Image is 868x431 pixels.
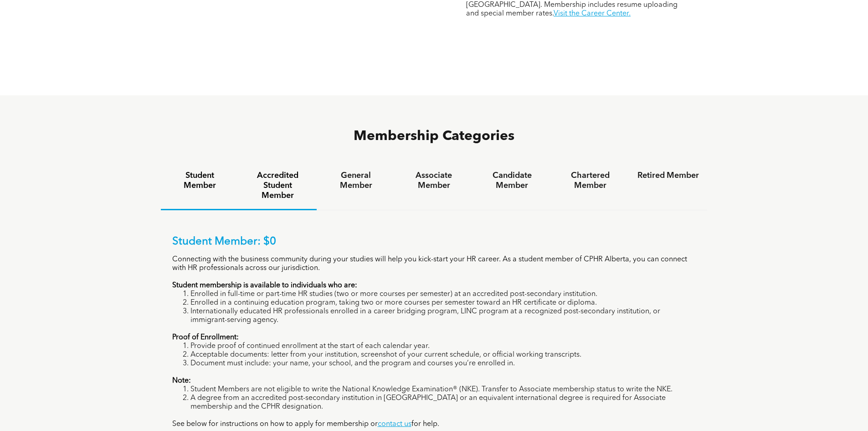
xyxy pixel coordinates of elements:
li: Acceptable documents: letter from your institution, screenshot of your current schedule, or offic... [190,351,696,359]
p: Student Member: $0 [172,235,696,249]
h4: Chartered Member [560,171,621,191]
p: See below for instructions on how to apply for membership or for help. [172,420,696,429]
a: contact us [378,421,411,428]
span: Membership Categories [354,130,514,143]
h4: Associate Member [403,171,465,191]
h4: Candidate Member [481,171,543,191]
strong: Note: [172,377,191,384]
a: Visit the Career Center. [554,10,631,17]
h4: Student Member [169,171,231,191]
strong: Proof of Enrollment: [172,334,239,341]
li: Provide proof of continued enrollment at the start of each calendar year. [190,342,696,351]
li: Enrolled in a continuing education program, taking two or more courses per semester toward an HR ... [190,299,696,307]
li: Student Members are not eligible to write the National Knowledge Examination® (NKE). Transfer to ... [190,385,696,394]
li: Internationally educated HR professionals enrolled in a career bridging program, LINC program at ... [190,307,696,325]
p: Connecting with the business community during your studies will help you kick-start your HR caree... [172,255,696,273]
li: Document must include: your name, your school, and the program and courses you’re enrolled in. [190,359,696,368]
h4: Accredited Student Member [247,171,308,201]
strong: Student membership is available to individuals who are: [172,282,357,289]
li: Enrolled in full-time or part-time HR studies (two or more courses per semester) at an accredited... [190,290,696,299]
li: A degree from an accredited post-secondary institution in [GEOGRAPHIC_DATA] or an equivalent inte... [190,394,696,411]
h4: General Member [325,171,386,191]
h4: Retired Member [637,171,699,181]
